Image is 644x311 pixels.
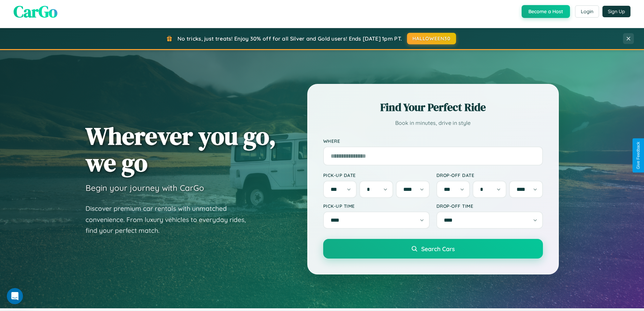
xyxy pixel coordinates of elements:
label: Pick-up Time [323,203,430,209]
span: CarGo [14,0,57,23]
button: Sign Up [602,6,630,17]
label: Drop-off Date [436,172,543,178]
button: Login [575,5,599,18]
h3: Begin your journey with CarGo [86,183,204,193]
span: Search Cars [421,245,455,252]
label: Where [323,138,543,144]
iframe: Intercom live chat [7,288,23,304]
span: No tricks, just treats! Enjoy 30% off for all Silver and Gold users! Ends [DATE] 1pm PT. [177,35,402,42]
button: Become a Host [522,5,570,18]
p: Discover premium car rentals with unmatched convenience. From luxury vehicles to everyday rides, ... [86,203,255,236]
button: Search Cars [323,239,543,259]
button: HALLOWEEN30 [407,33,456,44]
p: Book in minutes, drive in style [323,118,543,128]
label: Pick-up Date [323,172,430,178]
div: Give Feedback [636,142,641,169]
h2: Find Your Perfect Ride [323,100,543,115]
h1: Wherever you go, we go [86,123,276,176]
label: Drop-off Time [436,203,543,209]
